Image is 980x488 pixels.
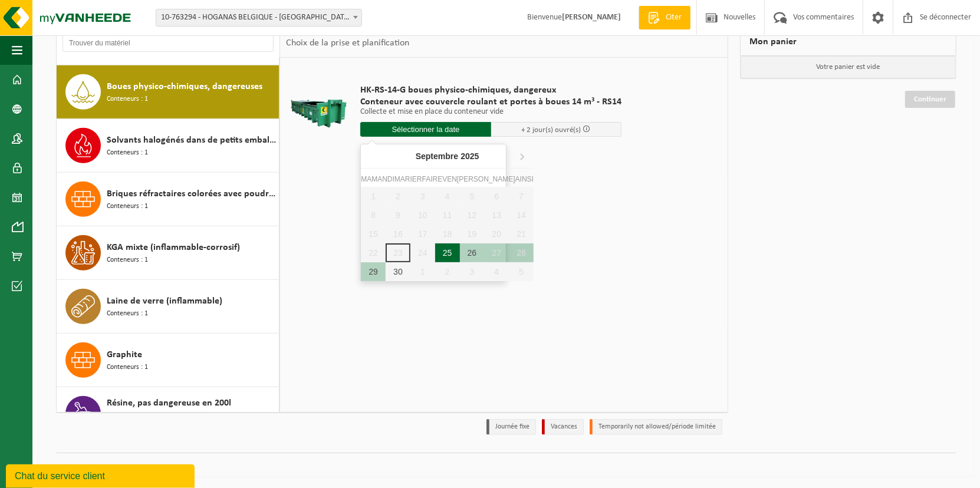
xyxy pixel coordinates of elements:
span: 10-763294 - HOGANAS BELGIUM - ATH [156,9,361,26]
span: Conteneurs : 1 [107,255,148,266]
div: Di [387,173,394,185]
span: Solvants halogénés dans de petits emballages [107,133,276,147]
div: 26 [460,243,485,262]
button: Briques réfractaires colorées avec poudre Fe, Ni,Co Conteneurs : 1 [57,173,279,226]
button: Résine, pas dangereuse en 200l Amidawax [57,387,279,444]
li: Journée fixe [486,419,536,435]
a: Continuer [905,91,955,108]
span: Résine, pas dangereuse en 200l [107,396,231,410]
div: 3 [460,262,485,281]
span: Conteneurs : 1 [107,94,148,105]
font: Septembre [416,152,458,160]
div: 29 [361,262,386,281]
span: Conteneurs : 1 [107,147,148,159]
span: Citer [663,12,685,24]
div: 2 [435,262,460,281]
div: 30 [386,262,410,281]
div: 25 [435,243,460,262]
button: KGA mixte (inflammable-corrosif) Conteneurs : 1 [57,226,279,280]
span: Boues physico-chimiques, dangereuses [107,80,262,94]
p: Votre panier est vide [741,56,956,78]
div: [PERSON_NAME] [457,173,515,185]
span: Conteneurs : 1 [107,201,148,212]
span: Amidawax [107,410,142,423]
iframe: chat widget [6,462,197,488]
button: Solvants halogénés dans de petits emballages Conteneurs : 1 [57,119,279,173]
div: Mon panier [740,28,956,56]
input: Sélectionner la date [360,122,491,137]
a: Citer [639,6,690,29]
span: KGA mixte (inflammable-corrosif) [107,240,240,255]
span: 10-763294 - HOGANAS BELGIUM - ATH [156,9,362,27]
span: Graphite [107,348,142,362]
button: Boues physico-chimiques, dangereuses Conteneurs : 1 [57,65,279,119]
input: Trouver du matériel [63,34,274,52]
div: maman [361,173,387,185]
div: Choix de la prise et planification [280,28,415,58]
span: HK-RS-14-G boues physico-chimiques, dangereux [360,84,621,96]
span: Conteneurs : 1 [107,362,148,373]
span: + 2 jour(s) ouvré(s) [521,126,581,134]
button: Laine de verre (inflammable) Conteneurs : 1 [57,280,279,334]
li: Temporarily not allowed/période limitée [590,419,722,435]
i: 2025 [461,152,479,160]
p: Collecte et mise en place du conteneur vide [360,108,621,116]
div: Marier [394,173,422,185]
div: ainsi [515,173,534,185]
div: 1 [410,262,435,281]
div: Ven [442,173,457,185]
font: Bienvenue [527,13,621,22]
span: Laine de verre (inflammable) [107,294,222,308]
span: Briques réfractaires colorées avec poudre Fe, Ni,Co [107,187,276,201]
button: Graphite Conteneurs : 1 [57,334,279,387]
span: Conteneurs : 1 [107,308,148,319]
span: Conteneur avec couvercle roulant et portes à boues 14 m³ - RS14 [360,96,621,108]
strong: [PERSON_NAME] [562,13,621,22]
div: Faire [422,173,443,185]
li: Vacances [542,419,584,435]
